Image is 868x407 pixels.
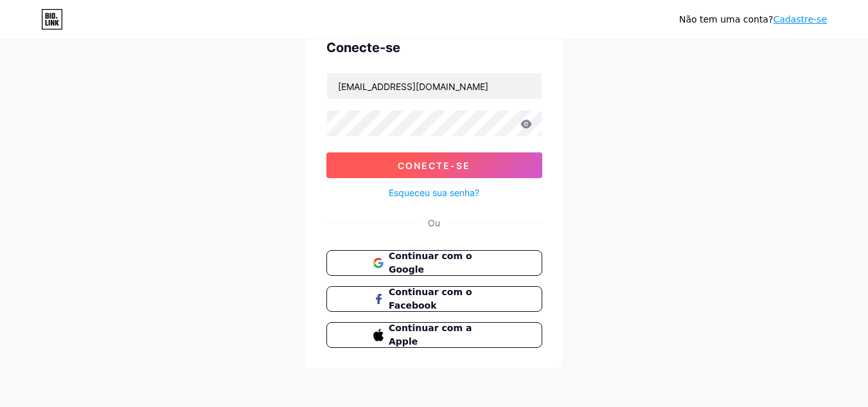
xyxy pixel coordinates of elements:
[389,287,472,311] font: Continuar com o Facebook
[327,73,542,99] input: Nome de usuário
[389,323,472,347] font: Continuar com a Apple
[679,14,773,24] font: Não tem uma conta?
[326,152,542,178] button: Conecte-se
[326,40,400,55] font: Conecte-se
[389,186,479,199] a: Esqueceu sua senha?
[398,160,470,171] font: Conecte-se
[389,187,479,198] font: Esqueceu sua senha?
[326,322,542,348] button: Continuar com a Apple
[326,286,542,312] button: Continuar com o Facebook
[428,217,440,228] font: Ou
[389,251,472,275] font: Continuar com o Google
[326,250,542,276] button: Continuar com o Google
[773,14,827,24] a: Cadastre-se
